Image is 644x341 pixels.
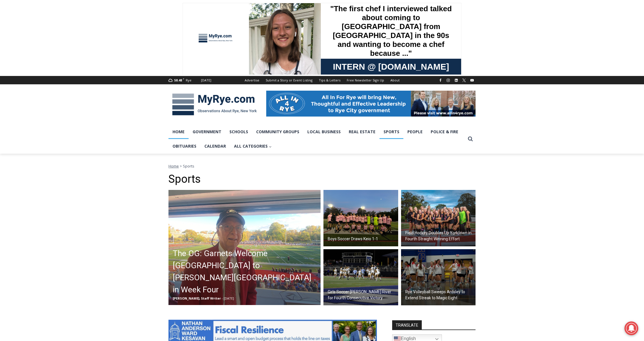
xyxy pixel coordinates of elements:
[453,77,460,84] a: Linkedin
[5,58,74,71] h4: [PERSON_NAME] Read Sanctuary Fall Fest: [DATE]
[230,139,276,153] button: Child menu of All Categories
[168,190,321,305] img: (PHOTO: The voice of Rye Garnet Football and Old Garnet Steve Feeney in the Nugent Stadium press ...
[150,57,267,70] span: Intern @ [DOMAIN_NAME]
[401,190,476,246] a: Field Hockey Doubles Up Yorktown in Fourth Straight Winning Effort
[437,77,444,84] a: Facebook
[323,249,398,306] a: Girls Soccer [PERSON_NAME] River for Fourth Consecutive Victory
[403,125,427,139] a: People
[200,139,230,153] a: Calendar
[328,236,378,242] h2: Boys Soccer Draws Keio 1-1
[401,190,476,246] img: (PHOTO: The 2025 Rye Field Hockey team. Credit: Maureen Tsuchida.)
[168,139,200,153] a: Obituaries
[392,320,422,329] strong: TRANSLATE
[168,190,321,305] a: The OG: Garnets Welcome [GEOGRAPHIC_DATA] to [PERSON_NAME][GEOGRAPHIC_DATA] in Week Four [PERSON_...
[316,76,344,84] a: Tips & Letters
[323,249,398,306] img: (PHOTO: Rye Girls Soccer celebrates their 2-0 victory over undefeated Pearl River on September 30...
[168,125,189,139] a: Home
[180,163,182,169] span: >
[145,0,272,56] div: "The first chef I interviewed talked about coming to [GEOGRAPHIC_DATA] from [GEOGRAPHIC_DATA] in ...
[67,49,70,54] div: 6
[64,49,66,54] div: /
[323,190,398,246] img: (PHOTO: The Rye Boys Soccer team from their match agains Keio Academy on September 30, 2025. Cred...
[168,163,476,169] nav: Breadcrumbs
[241,76,403,84] nav: Secondary Navigation
[173,247,319,296] h2: The OG: Garnets Welcome [GEOGRAPHIC_DATA] to [PERSON_NAME][GEOGRAPHIC_DATA] in Week Four
[469,77,476,84] a: YouTube
[173,296,221,300] span: [PERSON_NAME], Staff Writer
[323,190,398,246] a: Boys Soccer Draws Keio 1-1
[241,76,262,84] a: Advertise
[387,76,403,84] a: About
[465,134,476,144] button: View Search Form
[168,163,179,169] a: Home
[328,289,397,301] h2: Girls Soccer [PERSON_NAME] River for Fourth Consecutive Victory
[60,17,80,47] div: Birds of Prey: Falcon and hawk demos
[60,49,63,54] div: 2
[225,125,252,139] a: Schools
[345,125,379,139] a: Real Estate
[168,89,260,119] img: MyRye.com
[168,173,476,186] h1: Sports
[168,125,465,154] nav: Primary Navigation
[183,163,194,169] span: Sports
[401,249,476,306] img: (PHOTO: The Rye Volleyball team from a four-set win on September 29, 2025. They recently defeated...
[405,289,474,301] h2: Rye Volleyball Sweeps Ardsley to Extend Streak to Magic Eight
[262,76,316,84] a: Submit a Story or Event Listing
[222,296,223,300] span: -
[252,125,303,139] a: Community Groups
[201,78,211,83] div: [DATE]
[461,77,467,84] a: X
[445,77,452,84] a: Instagram
[344,76,387,84] a: Free Newsletter Sign Up
[224,296,234,300] span: [DATE]
[174,78,182,82] span: 58.48
[138,56,279,72] a: Intern @ [DOMAIN_NAME]
[266,91,476,117] img: All in for Rye
[183,77,184,80] span: F
[405,230,474,242] h2: Field Hockey Doubles Up Yorktown in Fourth Straight Winning Effort
[0,57,83,72] a: [PERSON_NAME] Read Sanctuary Fall Fest: [DATE]
[379,125,403,139] a: Sports
[189,125,225,139] a: Government
[186,78,191,83] div: Rye
[303,125,345,139] a: Local Business
[401,249,476,306] a: Rye Volleyball Sweeps Ardsley to Extend Streak to Magic Eight
[427,125,462,139] a: Police & Fire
